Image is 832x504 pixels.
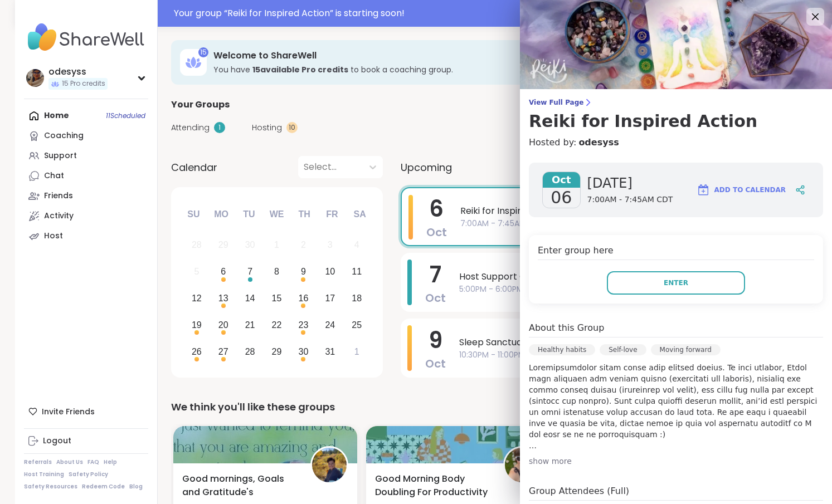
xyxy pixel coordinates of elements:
[24,483,77,491] a: Safety Resources
[182,472,298,499] span: Good mornings, Goals and Gratitude's
[252,64,348,75] b: 15 available Pro credit s
[459,349,784,361] span: 10:30PM - 11:00PM CDT
[587,174,673,192] span: [DATE]
[291,233,315,257] div: Not available Thursday, October 2nd, 2025
[238,340,262,364] div: Choose Tuesday, October 28th, 2025
[292,202,317,227] div: Th
[211,260,235,284] div: Choose Monday, October 6th, 2025
[82,483,125,491] a: Redeem Code
[221,264,226,279] div: 6
[299,317,309,332] div: 23
[600,344,646,355] div: Self-love
[274,264,279,279] div: 8
[24,471,64,478] a: Host Training
[352,317,362,332] div: 25
[459,283,784,295] span: 5:00PM - 6:00PM CDT
[44,150,77,162] div: Support
[245,291,255,306] div: 14
[238,287,262,311] div: Choose Tuesday, October 14th, 2025
[183,232,370,365] div: month 2025-10
[265,260,289,284] div: Choose Wednesday, October 8th, 2025
[44,211,74,222] div: Activity
[607,271,745,295] button: Enter
[529,344,595,355] div: Healthy habits
[192,344,202,359] div: 26
[181,202,206,227] div: Su
[345,340,369,364] div: Choose Saturday, November 1st, 2025
[129,483,143,491] a: Blog
[551,188,572,208] span: 06
[171,122,210,134] span: Attending
[375,472,491,499] span: Good Morning Body Doubling For Productivity
[354,344,359,359] div: 1
[318,287,342,311] div: Choose Friday, October 17th, 2025
[264,202,289,227] div: We
[24,18,148,57] img: ShareWell Nav Logo
[291,287,315,311] div: Choose Thursday, October 16th, 2025
[218,291,228,306] div: 13
[272,344,282,359] div: 29
[312,448,347,482] img: CharityRoss
[24,226,148,246] a: Host
[24,402,148,422] div: Invite Friends
[352,291,362,306] div: 18
[185,313,209,337] div: Choose Sunday, October 19th, 2025
[345,260,369,284] div: Choose Saturday, October 11th, 2025
[185,340,209,364] div: Choose Sunday, October 26th, 2025
[24,146,148,166] a: Support
[459,270,784,283] span: Host Support Circle (have hosted 1+ session)
[291,313,315,337] div: Choose Thursday, October 23rd, 2025
[245,344,255,359] div: 28
[194,264,199,279] div: 5
[211,313,235,337] div: Choose Monday, October 20th, 2025
[651,344,721,355] div: Moving forward
[345,233,369,257] div: Not available Saturday, October 4th, 2025
[265,287,289,311] div: Choose Wednesday, October 15th, 2025
[459,336,784,349] span: Sleep Sanctuary: Reiki For Quieting the Mind
[198,47,208,57] div: 15
[460,218,783,229] span: 7:00AM - 7:45AM CDT
[238,313,262,337] div: Choose Tuesday, October 21st, 2025
[44,190,73,202] div: Friends
[272,291,282,306] div: 15
[425,290,446,306] span: Oct
[43,436,71,447] div: Logout
[325,344,335,359] div: 31
[211,340,235,364] div: Choose Monday, October 27th, 2025
[320,202,344,227] div: Fr
[529,362,823,451] p: Loremipsumdolor sitam conse adip elitsed doeius. Te inci utlabor, Etdol magn aliquaen adm veniam ...
[69,471,108,478] a: Safety Policy
[24,431,148,451] a: Logout
[171,98,230,111] span: Your Groups
[44,170,64,182] div: Chat
[104,458,117,466] a: Help
[213,64,690,75] h3: You have to book a coaching group.
[265,233,289,257] div: Not available Wednesday, October 1st, 2025
[345,313,369,337] div: Choose Saturday, October 25th, 2025
[354,237,359,252] div: 4
[214,122,225,133] div: 1
[325,317,335,332] div: 24
[185,233,209,257] div: Not available Sunday, September 28th, 2025
[185,287,209,311] div: Choose Sunday, October 12th, 2025
[291,260,315,284] div: Choose Thursday, October 9th, 2025
[44,231,63,242] div: Host
[318,313,342,337] div: Choose Friday, October 24th, 2025
[529,485,823,501] h4: Group Attendees (Full)
[426,224,447,240] span: Oct
[697,183,710,197] img: ShareWell Logomark
[192,237,202,252] div: 28
[272,317,282,332] div: 22
[218,317,228,332] div: 20
[429,325,442,356] span: 9
[529,111,823,131] h3: Reiki for Inspired Action
[692,177,791,203] button: Add to Calendar
[529,456,823,467] div: show more
[218,344,228,359] div: 27
[430,259,441,290] span: 7
[192,317,202,332] div: 19
[529,98,823,107] span: View Full Page
[505,448,539,482] img: Adrienne_QueenOfTheDawn
[237,202,261,227] div: Tu
[265,313,289,337] div: Choose Wednesday, October 22nd, 2025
